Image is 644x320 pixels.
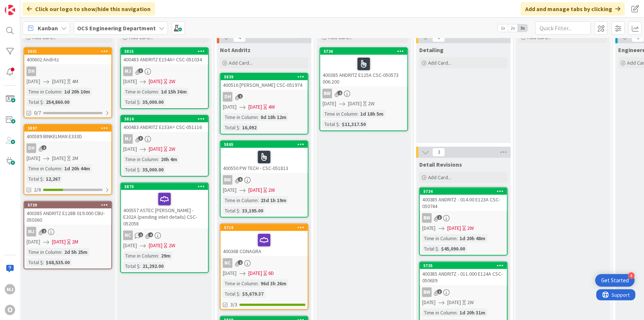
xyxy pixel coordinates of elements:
[121,116,208,122] div: 5814
[120,47,209,109] a: 5815400483 ANDRITZ E154A= CSC-051034MJ[DATE][DATE]2WTime in Column:1d 15h 36mTotal $:35,000.00
[258,279,259,287] span: :
[123,252,158,260] div: Time in Column
[259,196,288,204] div: 23d 1h 19m
[159,252,172,260] div: 29m
[259,113,288,121] div: 8d 18h 12m
[248,186,262,194] span: [DATE]
[221,74,308,90] div: 5839400516 [PERSON_NAME] CSC-051974
[221,80,308,90] div: 400516 [PERSON_NAME] CSC-051974
[138,68,143,73] span: 3
[420,287,507,297] div: BW
[27,258,43,266] div: Total $
[5,284,15,295] div: MJ
[239,207,240,215] span: :
[62,88,92,96] div: 1d 20h 10m
[423,189,507,194] div: 5734
[34,109,41,117] span: 0/7
[24,143,111,153] div: DH
[448,299,461,306] span: [DATE]
[223,279,258,287] div: Time in Column
[420,262,507,285] div: 5735400385 ANDRITZ - 011.000 E124A CSC- 050639
[24,125,111,132] div: 5897
[419,46,444,54] span: Detailing
[27,78,40,85] span: [DATE]
[123,78,137,85] span: [DATE]
[508,24,518,32] span: 2x
[422,287,432,297] div: BW
[368,100,375,108] div: 2W
[221,141,308,148] div: 5865
[121,190,208,228] div: 400557 ASTEC [PERSON_NAME] - E202A (pending inlet details) CSC-052058
[320,47,408,131] a: 5736400385 ANDRITZ E125A CSC-050573 006.200BW[DATE][DATE]2WTime in Column:1d 18h 5mTotal $:$11,31...
[72,154,78,162] div: 2M
[123,98,140,106] div: Total $
[221,258,308,268] div: NC
[27,88,61,96] div: Time in Column
[43,98,44,106] span: :
[420,188,507,195] div: 5734
[61,164,62,173] span: :
[141,98,165,106] div: 35,000.00
[223,113,258,121] div: Time in Column
[121,55,208,64] div: 400483 ANDRITZ E154A= CSC-051034
[24,202,111,208] div: 5739
[457,234,458,242] span: :
[268,269,274,277] div: 6D
[44,258,72,266] div: $68,535.00
[268,103,275,111] div: 4W
[28,202,111,208] div: 5739
[120,115,209,177] a: 5814400483 ANDRITZ E153A= CSC-051116MJ[DATE][DATE]2WTime in Column:20h 4mTotal $:35,000.00
[224,225,308,230] div: 5719
[422,234,457,242] div: Time in Column
[28,49,111,54] div: 5901
[159,88,189,96] div: 1d 15h 36m
[5,305,15,315] div: O
[535,21,591,35] input: Quick Filter...
[27,67,36,76] div: DH
[422,213,432,223] div: BW
[169,145,175,153] div: 2W
[24,202,111,225] div: 5739400385 ANDRITZ E128B 019.000 CBU- 050360
[124,116,208,122] div: 5814
[221,224,308,256] div: 5719400368 CONAGRA
[628,272,635,279] div: 4
[24,208,111,225] div: 400385 ANDRITZ E128B 019.000 CBU- 050360
[123,262,140,270] div: Total $
[121,122,208,132] div: 400483 ANDRITZ E153A= CSC-051116
[223,258,233,268] div: NC
[24,48,111,55] div: 5901
[27,238,40,246] span: [DATE]
[61,248,62,256] span: :
[221,175,308,185] div: BW
[38,24,58,33] span: Kanban
[123,88,158,96] div: Time in Column
[27,175,43,183] div: Total $
[428,59,452,66] span: Add Card...
[468,224,474,232] div: 2W
[457,309,458,317] span: :
[224,74,308,79] div: 5839
[72,78,78,85] div: 4M
[77,24,156,32] b: OCS Engineering Department
[268,186,275,194] div: 2W
[169,242,175,249] div: 2W
[338,91,342,95] span: 2
[24,55,111,64] div: 400602 Andritz
[27,227,36,236] div: MJ
[52,78,66,85] span: [DATE]
[24,201,112,269] a: 5739400385 ANDRITZ E128B 019.000 CBU- 050360MJ[DATE][DATE]2MTime in Column:2d 5h 25mTotal $:$68,5...
[121,67,208,76] div: MJ
[521,2,625,16] div: Add and manage tabs by clicking
[320,55,407,86] div: 400385 ANDRITZ E125A CSC-050573 006.200
[52,154,66,162] span: [DATE]
[62,248,89,256] div: 2d 5h 25m
[149,78,162,85] span: [DATE]
[258,196,259,204] span: :
[149,145,162,153] span: [DATE]
[240,207,265,215] div: 33,195.00
[121,231,208,240] div: NC
[24,125,111,141] div: 5897400589 BINKELMAN E333D
[221,141,308,173] div: 5865400550 PW TECH - CSC-051813
[24,47,112,118] a: 5901400602 AndritzDH[DATE][DATE]4MTime in Column:1d 20h 10mTotal $:254,860.000/7
[123,166,140,174] div: Total $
